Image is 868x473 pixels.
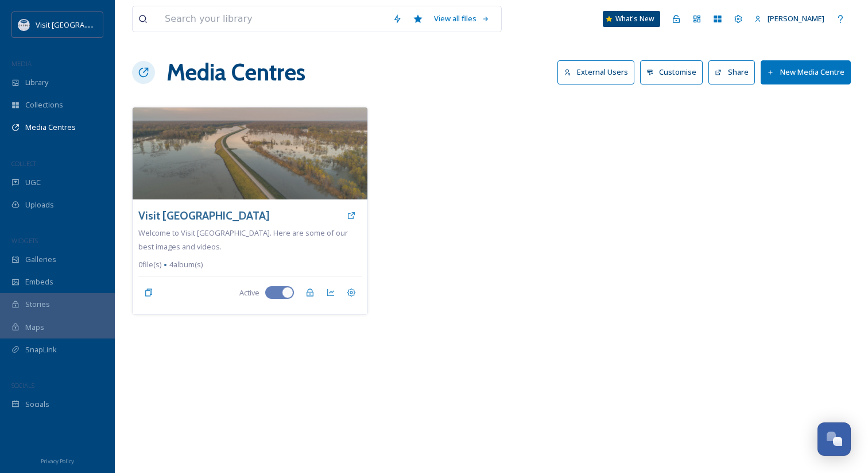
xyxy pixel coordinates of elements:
[25,399,49,410] span: Socials
[41,457,74,465] span: Privacy Policy
[169,259,203,270] span: 4 album(s)
[138,207,270,224] a: Visit [GEOGRAPHIC_DATA]
[768,13,824,24] span: [PERSON_NAME]
[640,60,703,84] button: Customise
[25,199,54,210] span: Uploads
[25,177,41,188] span: UGC
[708,60,755,84] button: Share
[25,254,56,265] span: Galleries
[36,19,125,30] span: Visit [GEOGRAPHIC_DATA]
[557,60,640,84] a: External Users
[11,236,38,245] span: WIDGETS
[239,287,259,298] span: Active
[159,6,387,32] input: Search your library
[18,19,30,30] img: logo.png
[25,299,50,310] span: Stories
[25,122,76,133] span: Media Centres
[11,59,32,68] span: MEDIA
[11,159,36,168] span: COLLECT
[11,381,34,390] span: SOCIALS
[557,60,634,84] button: External Users
[25,99,63,110] span: Collections
[138,228,348,252] span: Welcome to Visit [GEOGRAPHIC_DATA]. Here are some of our best images and videos.
[428,7,495,30] a: View all files
[603,11,660,27] a: What's New
[41,453,74,467] a: Privacy Policy
[25,276,53,287] span: Embeds
[817,422,851,456] button: Open Chat
[749,7,830,30] a: [PERSON_NAME]
[640,60,709,84] a: Customise
[138,259,161,270] span: 0 file(s)
[25,77,48,88] span: Library
[25,344,57,355] span: SnapLink
[166,55,305,90] h1: Media Centres
[133,107,367,199] img: justin-wilkens-MkRmRURW0nc-unsplash.jpg
[25,322,44,333] span: Maps
[761,60,851,84] button: New Media Centre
